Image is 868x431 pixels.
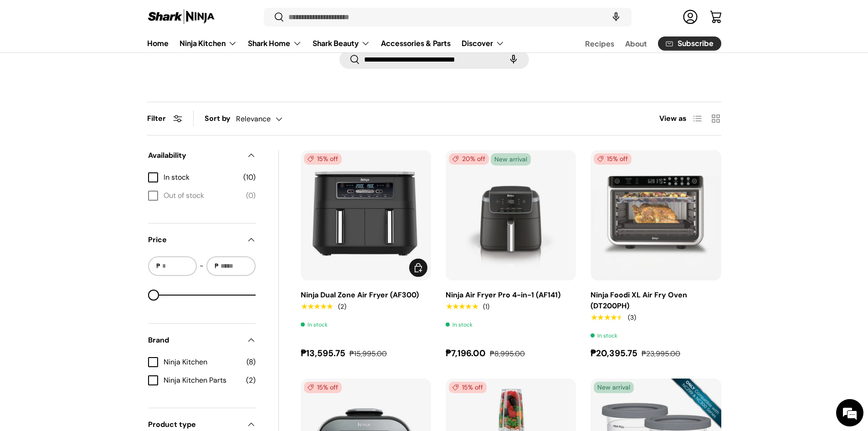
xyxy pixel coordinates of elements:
a: Ninja Foodi XL Air Fry Oven (DT200PH) [591,290,687,311]
span: Price [148,234,241,245]
label: Sort by [205,113,236,124]
span: Availability [148,150,241,161]
span: Product type [148,419,241,430]
a: Ninja Dual Zone Air Fryer (AF300) [301,290,419,300]
span: ₱ [155,261,161,271]
summary: Brand [148,324,256,357]
span: (8) [247,357,256,368]
span: (10) [243,172,256,183]
span: Filter [147,114,166,123]
a: Ninja Air Fryer Pro 4-in-1 (AF141) [446,150,576,280]
a: Ninja Foodi XL Air Fry Oven (DT200PH) [591,150,721,280]
span: New arrival [594,382,634,393]
span: View as [659,113,687,124]
summary: Ninja Kitchen [174,34,242,52]
a: Subscribe [658,36,721,51]
span: In stock [164,172,238,183]
speech-search-button: Search by voice [601,7,631,27]
a: Ninja Dual Zone Air Fryer (AF300) [301,150,431,280]
span: 15% off [304,382,342,393]
span: Brand [148,335,241,346]
span: Subscribe [678,40,714,47]
span: 15% off [594,153,632,165]
span: ₱ [214,261,220,271]
button: Filter [147,114,182,123]
span: Ninja Kitchen [164,357,241,368]
summary: Availability [148,139,256,172]
a: Accessories & Parts [381,34,451,52]
a: Recipes [585,35,614,52]
a: About [625,35,647,52]
img: Shark Ninja Philippines [147,8,216,26]
span: 20% off [449,153,489,165]
span: Relevance [236,114,271,123]
span: - [200,260,204,271]
span: (0) [246,190,256,201]
button: Relevance [236,111,301,127]
img: ninja-foodi-xl-air-fry-oven-with-sample-food-content-full-view-sharkninja-philippines [591,150,721,280]
span: 15% off [304,153,342,165]
nav: Secondary [563,34,721,52]
summary: Shark Home [242,34,307,52]
span: New arrival [491,153,531,166]
img: https://sharkninja.com.ph/products/ninja-air-fryer-pro-4-in-1-af141 [446,150,576,280]
span: 15% off [449,382,487,393]
span: (2) [246,375,256,386]
span: Ninja Kitchen Parts [164,375,241,386]
summary: Price [148,223,256,256]
span: Out of stock [164,190,241,201]
summary: Discover [456,34,510,52]
speech-search-button: Search by voice [499,49,528,69]
a: Ninja Air Fryer Pro 4-in-1 (AF141) [446,290,560,300]
summary: Shark Beauty [307,34,375,52]
a: Home [147,34,169,52]
nav: Primary [147,34,504,52]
